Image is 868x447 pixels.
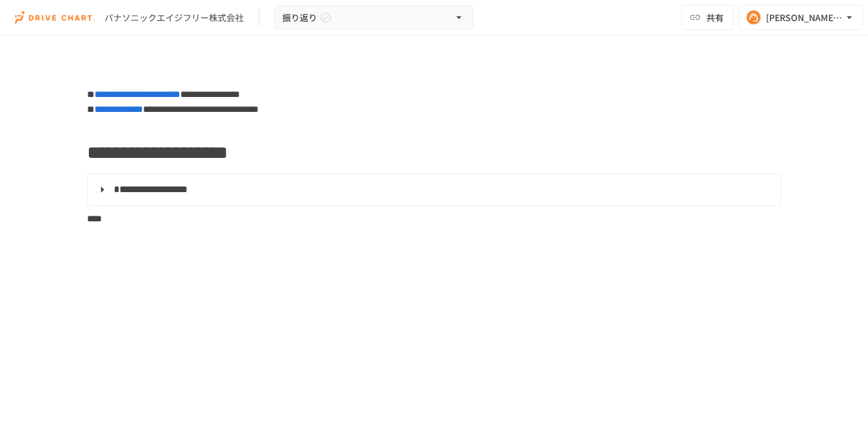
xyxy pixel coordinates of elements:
span: 振り返り [282,10,317,25]
div: パナソニックエイジフリー株式会社 [104,11,244,24]
button: 振り返り [274,6,473,30]
span: 共有 [706,11,724,24]
img: i9VDDS9JuLRLX3JIUyK59LcYp6Y9cayLPHs4hOxMB9W [15,7,95,27]
div: [PERSON_NAME][EMAIL_ADDRESS][DOMAIN_NAME] [766,10,843,25]
button: 共有 [681,5,734,30]
button: [PERSON_NAME][EMAIL_ADDRESS][DOMAIN_NAME] [739,5,863,30]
